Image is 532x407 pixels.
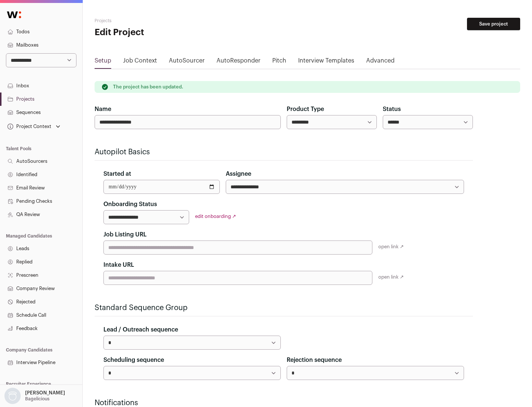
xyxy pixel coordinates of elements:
button: Open dropdown [6,121,62,132]
label: Job Listing URL [103,230,147,239]
label: Scheduling sequence [103,356,164,364]
label: Lead / Outreach sequence [103,325,178,334]
p: [PERSON_NAME] [25,390,65,396]
p: Bagelicious [25,396,50,402]
label: Name [95,105,111,114]
img: nopic.png [4,388,21,404]
label: Intake URL [103,260,134,269]
a: Pitch [272,56,286,68]
a: Advanced [366,56,395,68]
a: AutoSourcer [169,56,205,68]
label: Status [383,105,401,114]
a: Setup [95,56,111,68]
h2: Standard Sequence Group [95,303,473,313]
a: AutoResponder [216,56,260,68]
h2: Autopilot Basics [95,147,473,157]
label: Started at [103,169,131,178]
a: Interview Templates [298,56,354,68]
a: Job Context [123,56,157,68]
label: Assignee [226,169,251,178]
p: The project has been updated. [113,84,183,90]
button: Save project [467,18,520,30]
h1: Edit Project [95,27,236,38]
h2: Projects [95,18,236,24]
label: Product Type [287,105,324,114]
div: Project Context [6,124,51,129]
a: edit onboarding ↗ [195,214,236,219]
img: Wellfound [3,7,25,22]
label: Onboarding Status [103,200,157,209]
label: Rejection sequence [287,356,342,364]
button: Open dropdown [3,388,66,404]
